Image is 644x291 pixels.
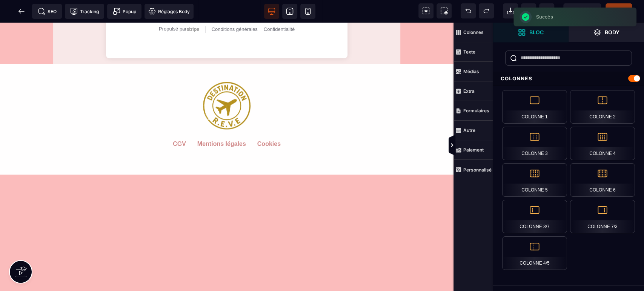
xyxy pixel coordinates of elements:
span: Réglages Body [148,8,190,15]
span: Aperçu [563,3,601,18]
span: Voir mobile [300,4,315,19]
strong: Paiement [463,147,484,153]
default: Mentions légales [197,118,246,141]
span: Texte [453,42,493,62]
strong: Personnalisé [463,167,492,173]
span: Créer une alerte modale [107,4,141,19]
span: Voir les composants [418,3,433,18]
span: Rétablir [479,3,494,18]
default: CGV [173,118,186,141]
a: Confidentialité [264,4,295,9]
strong: Médias [463,69,479,74]
div: Colonne 2 [570,90,635,124]
span: Capture d'écran [437,3,452,18]
span: SEO [38,8,57,15]
div: Colonne 1 [502,90,567,124]
img: 6bc32b15c6a1abf2dae384077174aadc_LOGOT15p.png [203,41,251,107]
default: Cookies [257,118,281,141]
span: Extra [453,81,493,101]
div: Colonne 3/7 [502,200,567,233]
span: Enregistrer le contenu [606,3,632,18]
span: Propulsé par [159,3,187,9]
strong: Extra [463,88,475,94]
span: Importer [503,3,518,18]
div: Colonnes [493,72,644,86]
span: Médias [453,62,493,81]
span: Tracking [70,8,99,15]
span: Formulaires [453,101,493,121]
strong: Colonnes [463,29,484,35]
span: Favicon [144,4,194,19]
span: Voir bureau [264,4,279,19]
strong: Bloc [529,29,544,35]
span: Voir tablette [282,4,297,19]
span: Ouvrir les blocs [493,23,569,42]
div: Colonne 5 [502,163,567,197]
span: Retour [14,4,29,19]
a: Conditions générales [212,4,258,9]
strong: Body [605,29,619,35]
span: Autre [453,121,493,140]
a: Propulsé par [159,3,199,10]
strong: Texte [463,49,475,55]
div: Colonne 3 [502,127,567,160]
strong: Autre [463,127,475,133]
div: Colonne 4/5 [502,236,567,270]
span: Personnalisé [453,160,493,179]
span: Popup [113,8,136,15]
span: Paiement [453,140,493,160]
span: Afficher les vues [493,134,501,157]
div: Colonne 4 [570,127,635,160]
span: Défaire [461,3,476,18]
div: Colonne 7/3 [570,200,635,233]
span: Colonnes [453,23,493,42]
span: Nettoyage [521,3,536,18]
span: Code de suivi [65,4,104,19]
span: Ouvrir les calques [569,23,644,42]
div: Colonne 6 [570,163,635,197]
span: Métadata SEO [32,4,62,19]
strong: Formulaires [463,108,489,113]
span: Enregistrer [539,3,554,18]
